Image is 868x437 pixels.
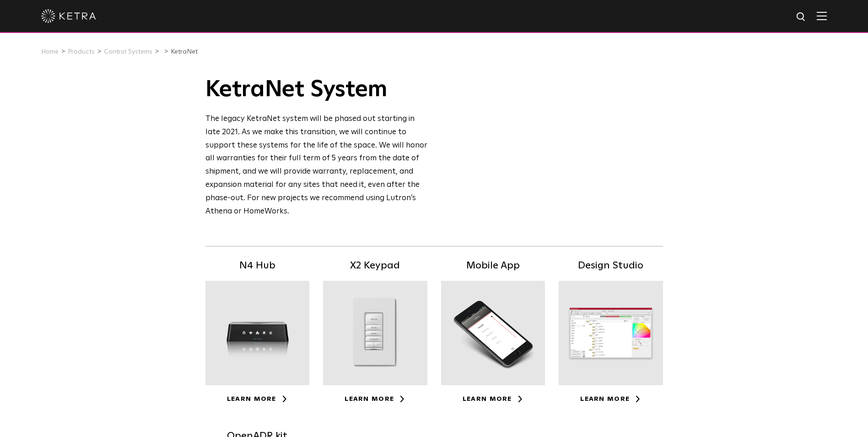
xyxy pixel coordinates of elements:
a: Control Systems [104,49,152,55]
a: Learn More [463,396,523,402]
img: Hamburger%20Nav.svg [817,11,827,20]
img: search icon [796,11,807,23]
h5: X2 Keypad [323,258,427,274]
h5: Mobile App [441,258,545,274]
a: Home [41,49,59,55]
h1: KetraNet System [205,76,428,104]
img: ketra-logo-2019-white [41,9,96,23]
a: Learn More [345,396,405,402]
a: Learn More [580,396,641,402]
a: Learn More [227,396,288,402]
a: KetraNet [171,49,198,55]
div: The legacy KetraNet system will be phased out starting in late 2021. As we make this transition, ... [205,113,428,218]
h5: Design Studio [559,258,663,274]
h5: N4 Hub [205,258,310,274]
a: Products [68,49,95,55]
